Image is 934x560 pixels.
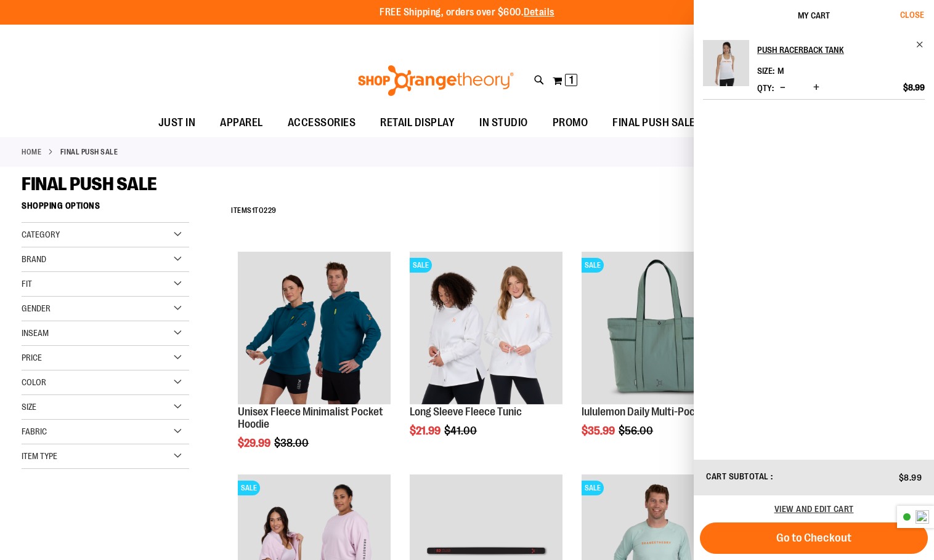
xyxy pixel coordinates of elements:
div: product [404,246,569,468]
span: Gender [22,303,51,313]
a: View and edit cart [774,504,854,514]
span: Item Type [22,451,57,461]
a: Unisex Fleece Minimalist Pocket Hoodie [238,252,391,406]
a: RETAIL DISPLAY [368,109,467,137]
span: $8.99 [899,473,922,482]
a: Push Racerback Tank [703,40,749,94]
a: ACCESSORIES [275,109,368,137]
a: Long Sleeve Fleece Tunic [410,406,522,418]
h2: Items to [231,201,277,220]
span: 229 [264,206,277,215]
img: Push Racerback Tank [703,40,749,86]
span: $38.00 [274,437,311,449]
span: JUST IN [158,109,196,137]
span: $41.00 [444,425,479,437]
button: Go to Checkout [700,522,928,554]
a: IN STUDIO [467,109,540,137]
span: $56.00 [619,425,655,437]
p: FREE Shipping, orders over $600. [380,6,554,20]
span: SALE [582,481,604,495]
a: FINAL PUSH SALE [600,109,708,137]
a: Push Racerback Tank [757,40,925,60]
span: Fabric [22,426,47,436]
strong: FINAL PUSH SALE [60,146,118,158]
img: lululemon Daily Multi-Pocket Tote [582,252,734,404]
span: Price [22,353,42,362]
a: JUST IN [146,109,208,137]
a: Remove item [916,40,925,49]
span: Color [22,377,46,387]
span: My Cart [798,10,830,20]
span: Category [22,230,60,239]
a: Details [524,7,554,18]
dt: Size [757,66,774,76]
span: FINAL PUSH SALE [612,109,696,137]
span: Close [900,10,924,20]
button: Decrease product quantity [777,82,789,94]
span: SALE [582,258,604,273]
span: 1 [252,206,255,215]
span: Fit [22,279,32,289]
span: SALE [410,258,432,273]
a: Unisex Fleece Minimalist Pocket Hoodie [238,406,383,430]
span: PROMO [553,109,588,137]
span: 1 [569,74,574,86]
span: Cart Subtotal [706,471,769,481]
span: APPAREL [220,109,263,137]
span: Size [22,402,36,412]
span: ACCESSORIES [288,109,356,137]
a: APPAREL [208,109,275,137]
a: Product image for Fleece Long SleeveSALE [410,252,562,406]
a: PROMO [540,109,601,137]
img: Unisex Fleece Minimalist Pocket Hoodie [238,252,391,404]
a: lululemon Daily Multi-Pocket ToteSALE [582,252,734,406]
button: Increase product quantity [810,82,822,94]
span: RETAIL DISPLAY [380,109,455,137]
label: Qty [757,83,774,93]
img: Shop Orangetheory [356,65,516,96]
span: Go to Checkout [776,531,851,545]
strong: Shopping Options [22,195,189,223]
img: Product image for Fleece Long Sleeve [410,252,562,404]
span: $21.99 [410,425,442,437]
div: product [575,246,741,468]
li: Product [703,40,925,100]
span: $29.99 [238,437,272,449]
span: $8.99 [903,82,925,93]
span: $35.99 [582,425,617,437]
div: product [232,246,397,480]
a: lululemon Daily Multi-Pocket Tote [582,406,732,418]
a: Home [22,146,41,158]
span: FINAL PUSH SALE [22,174,157,194]
h2: Push Racerback Tank [757,40,908,60]
span: M [778,66,784,76]
span: Brand [22,254,46,264]
span: SALE [238,481,260,495]
span: IN STUDIO [479,109,528,137]
span: Inseam [22,328,49,338]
